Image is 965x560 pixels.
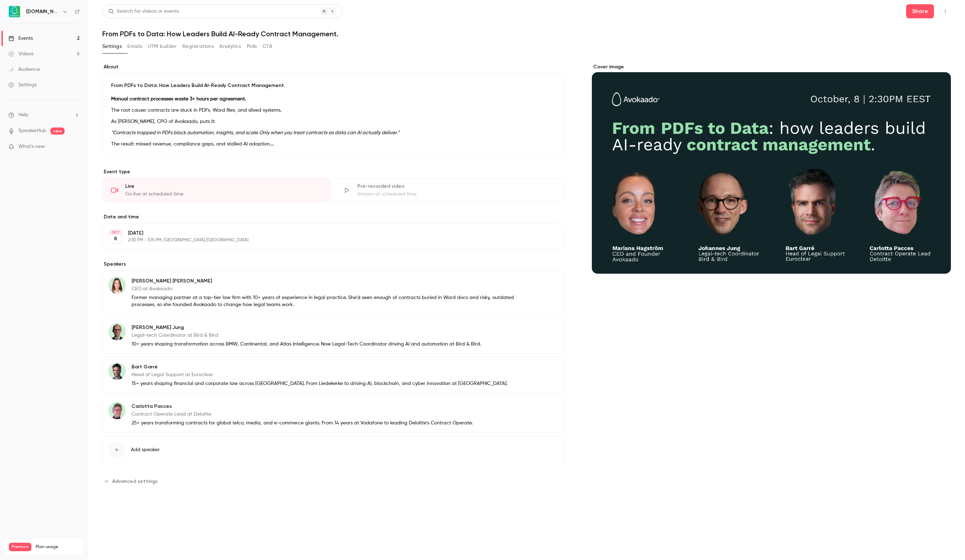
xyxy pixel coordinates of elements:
img: Mariana Hagström [109,277,126,294]
button: Share [906,4,934,18]
span: Plan usage [36,544,79,550]
label: About [102,63,564,70]
iframe: Noticeable Trigger [69,143,80,151]
div: Johannes Jung[PERSON_NAME] JungLegal-tech Coordinator at Bird & Bird10+ years shaping transformat... [102,317,564,354]
p: CEO at Avokaado [132,285,518,292]
div: Events [8,35,33,42]
p: Event type [102,168,564,175]
button: Registrations [182,41,214,52]
label: Cover image [592,63,951,70]
p: 8 [114,235,117,242]
p: Contract Operate Lead at Deloitte [132,411,473,418]
p: Head of Legal Support at Euroclear [132,371,508,378]
div: OCT [109,230,122,235]
img: Johannes Jung [109,323,126,340]
label: Speakers [102,261,564,268]
img: Avokaado.io [9,6,20,17]
p: 2:30 PM - 3:15 PM, [GEOGRAPHIC_DATA]/[GEOGRAPHIC_DATA] [128,237,526,243]
button: Advanced settings [102,475,162,487]
li: help-dropdown-opener [8,111,80,119]
em: “Contracts trapped in PDFs block automation, insights, and scale. Only when you treat contracts a... [111,130,400,135]
button: Polls [247,41,257,52]
div: Carlotta PaccesCarlotta PaccesContract Operate Lead at Deloitte25+ years transforming contracts f... [102,396,564,433]
div: Pre-recorded videoStream at scheduled time [334,178,564,202]
label: Date and time [102,213,564,220]
div: Bart GarréBart GarréHead of Legal Support at Euroclear15+ years shaping financial and corporate l... [102,356,564,393]
section: Cover image [592,63,951,274]
p: The root cause: contracts are stuck in PDFs, Word files, and siloed systems. [111,106,555,114]
span: What's new [18,143,45,150]
img: Carlotta Pacces [109,402,126,419]
p: [PERSON_NAME] [PERSON_NAME] [132,278,518,285]
div: Mariana Hagström[PERSON_NAME] [PERSON_NAME]CEO at AvokaadoFormer managing partner at a top-tier l... [102,270,564,314]
button: UTM builder [148,41,177,52]
span: new [50,127,65,135]
p: [DATE] [128,230,526,237]
div: Videos [8,50,34,57]
button: Add speaker [102,435,564,464]
button: Analytics [219,41,241,52]
p: 15+ years shaping financial and corporate law across [GEOGRAPHIC_DATA]. From Liedekerke to drivin... [132,380,508,387]
strong: Manual contract processes waste 3+ hours per agreement. [111,97,246,101]
img: Bart Garré [109,363,126,380]
div: Pre-recorded video [357,183,555,190]
p: From PDFs to Data: How Leaders Build AI-Ready Contract Management. [111,82,555,89]
p: 25+ years transforming contracts for global telco, media, and e-commerce giants. From 14 years at... [132,419,473,427]
section: Advanced settings [102,475,564,487]
button: CTA [263,41,272,52]
p: The result: missed revenue, compliance gaps, and stalled AI adoption. [111,140,555,148]
div: Audience [8,66,40,73]
div: Go live at scheduled time [125,191,323,198]
span: Premium [9,543,31,551]
div: Search for videos or events [108,8,179,15]
p: As [PERSON_NAME], CPO of Avokaado, puts it: [111,117,555,126]
span: Help [18,111,29,119]
span: Advanced settings [112,478,158,485]
p: 10+ years shaping transformation across BMW, Continental, and Atlas Intelligence. Now Legal-Tech ... [132,341,481,348]
div: Stream at scheduled time [357,191,555,198]
p: Carlotta Pacces [132,403,473,410]
a: SpeakerHub [18,127,46,135]
p: Former managing partner at a top-tier law firm with 10+ years of experience in legal practice. Sh... [132,294,518,308]
p: [PERSON_NAME] Jung [132,324,481,331]
button: Settings [102,41,122,52]
button: Emails [127,41,142,52]
div: Live [125,183,323,190]
div: Settings [8,81,37,88]
p: Bart Garré [132,363,508,371]
span: Add speaker [131,446,160,453]
h6: [DOMAIN_NAME] [26,8,59,15]
p: Legal-tech Coordinator at Bird & Bird [132,332,481,339]
div: LiveGo live at scheduled time [102,178,332,202]
h1: From PDFs to Data: How Leaders Build AI-Ready Contract Management. [102,30,951,38]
